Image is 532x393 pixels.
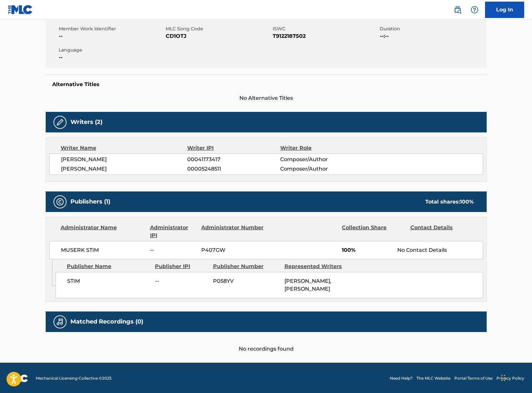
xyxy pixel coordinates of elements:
div: Publisher IPI [155,263,208,270]
span: 00041173417 [187,156,280,163]
div: Administrator Number [201,224,265,239]
span: --:-- [380,32,485,40]
span: STIM [67,277,150,285]
div: Writer IPI [187,144,280,152]
span: Mechanical Licensing Collective © 2025 [36,375,112,381]
span: -- [150,246,196,254]
h5: Writers (2) [70,118,102,126]
div: Drag [501,368,505,388]
span: Member Work Identifier [59,25,164,32]
img: Writers [56,118,64,126]
div: Publisher Number [213,263,280,270]
span: [PERSON_NAME] [61,165,188,173]
span: -- [59,53,164,61]
span: 100% [342,246,392,254]
div: Collection Share [342,224,405,239]
img: Matched Recordings [56,318,64,326]
img: Publishers [56,198,64,206]
span: Duration [380,25,485,32]
div: Publisher Name [67,263,150,270]
div: Total shares: [425,198,474,206]
a: Public Search [451,3,464,16]
img: help [471,6,479,14]
div: Writer Name [61,144,188,152]
h5: Matched Recordings (0) [70,318,143,325]
span: No Alternative Titles [46,94,487,102]
div: No Contact Details [397,246,482,254]
a: Portal Terms of Use [454,375,493,381]
span: Language [59,47,164,53]
span: T9122187502 [273,32,378,40]
span: [PERSON_NAME], [PERSON_NAME] [284,278,331,292]
div: Contact Details [410,224,474,239]
h5: Publishers (1) [70,198,110,205]
span: [PERSON_NAME] [61,156,188,163]
a: Privacy Policy [496,375,524,381]
a: Need Help? [390,375,413,381]
span: P058YV [213,277,280,285]
span: CD1OTJ [166,32,271,40]
span: -- [59,32,164,40]
span: MLC Song Code [166,25,271,32]
h5: Alternative Titles [52,81,480,88]
span: Composer/Author [280,165,365,173]
span: -- [155,277,208,285]
span: 100 % [460,199,474,205]
div: Help [468,3,481,16]
img: search [454,6,462,14]
span: 00005248511 [187,165,280,173]
img: MLC Logo [8,5,33,14]
iframe: Chat Widget [499,362,532,393]
span: Composer/Author [280,156,365,163]
a: The MLC Website [417,375,450,381]
span: P407GW [201,246,265,254]
div: Administrator Name [61,224,145,239]
div: Administrator IPI [150,224,196,239]
a: Log In [485,2,524,18]
div: No recordings found [46,332,487,353]
div: Writer Role [280,144,365,152]
span: MUSERK STIM [61,246,145,254]
span: ISWC [273,25,378,32]
div: Represented Writers [284,263,351,270]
